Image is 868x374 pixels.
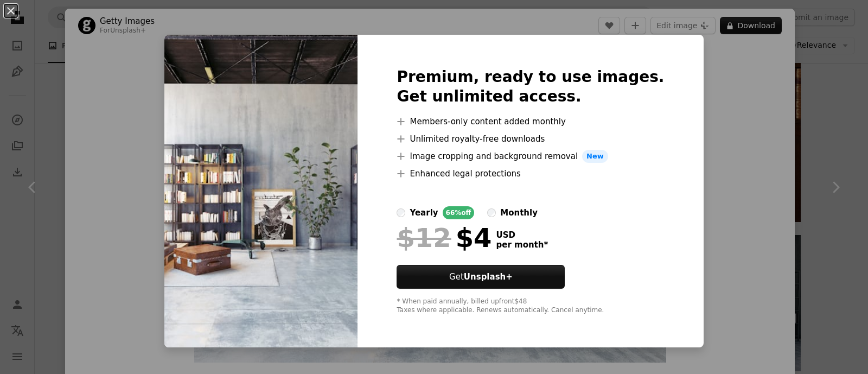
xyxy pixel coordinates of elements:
div: yearly [410,206,438,219]
span: $12 [397,224,451,252]
div: 66% off [443,206,475,219]
div: monthly [500,206,538,219]
img: premium_photo-1661875977781-adbb21036841 [164,35,358,347]
span: per month * [496,240,548,250]
li: Image cropping and background removal [397,150,664,163]
button: GetUnsplash+ [397,265,565,289]
strong: Unsplash+ [464,272,513,282]
input: yearly66%off [397,208,405,217]
h2: Premium, ready to use images. Get unlimited access. [397,67,664,106]
div: * When paid annually, billed upfront $48 Taxes where applicable. Renews automatically. Cancel any... [397,297,664,315]
li: Members-only content added monthly [397,115,664,128]
span: USD [496,230,548,240]
input: monthly [487,208,496,217]
li: Unlimited royalty-free downloads [397,132,664,145]
span: New [582,150,608,163]
li: Enhanced legal protections [397,167,664,180]
div: $4 [397,224,492,252]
